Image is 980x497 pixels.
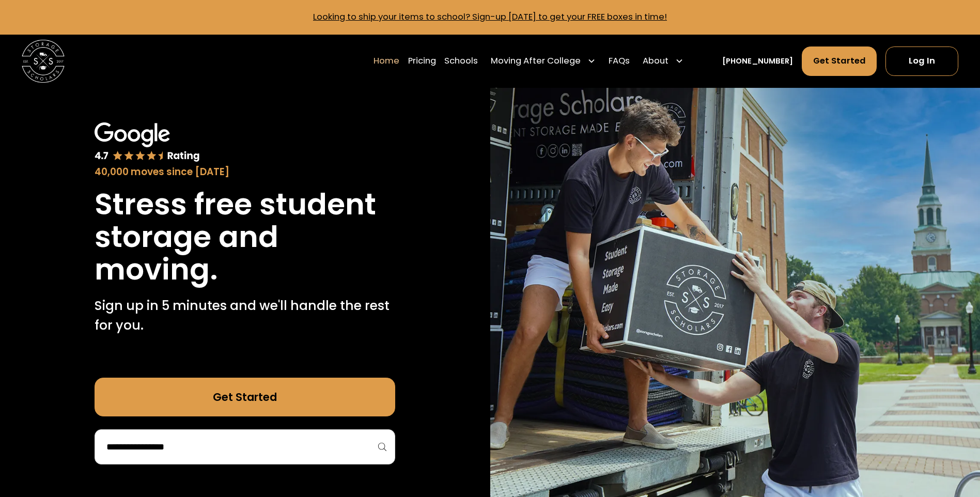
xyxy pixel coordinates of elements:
[491,55,581,68] div: Moving After College
[802,46,877,75] a: Get Started
[643,55,668,68] div: About
[639,46,688,76] div: About
[885,46,958,75] a: Log In
[313,11,667,23] a: Looking to ship your items to school? Sign-up [DATE] to get your FREE boxes in time!
[22,40,65,83] img: Storage Scholars main logo
[95,122,200,163] img: Google 4.7 star rating
[444,46,478,76] a: Schools
[408,46,436,76] a: Pricing
[22,40,65,83] a: home
[487,46,600,76] div: Moving After College
[722,56,793,67] a: [PHONE_NUMBER]
[95,165,395,179] div: 40,000 moves since [DATE]
[95,188,395,286] h1: Stress free student storage and moving.
[95,378,395,416] a: Get Started
[374,46,399,76] a: Home
[95,296,395,335] p: Sign up in 5 minutes and we'll handle the rest for you.
[609,46,630,76] a: FAQs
